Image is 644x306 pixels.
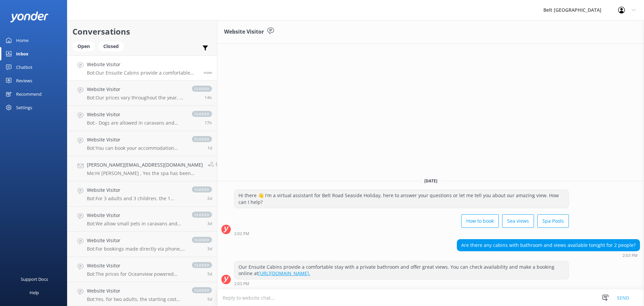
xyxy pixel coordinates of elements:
[457,253,640,258] div: Sep 02 2025 02:03pm (UTC +12:00) Pacific/Auckland
[234,281,569,286] div: Sep 02 2025 02:03pm (UTC +12:00) Pacific/Auckland
[87,120,185,126] p: Bot: - Dogs are allowed in caravans and camper-vans by prior arrangement outside of peak season, ...
[87,296,185,302] p: Bot: Yes, for two adults, the starting cost would be $68 per night for a powered camp site.
[87,170,203,176] p: Me: Hi [PERSON_NAME] , Yes the spa has been booked for 9-10pm on the 3rd you will get details for...
[67,131,217,156] a: Website VisitorBot:You can book your accommodation directly on our website at [URL][DOMAIN_NAME] ...
[30,286,39,299] div: Help
[205,120,212,126] span: Sep 01 2025 09:01pm (UTC +12:00) Pacific/Auckland
[204,70,212,75] span: Sep 02 2025 02:03pm (UTC +12:00) Pacific/Auckland
[87,186,185,194] h4: Website Visitor
[87,195,185,202] p: Bot: For 3 adults and 3 children, the 1 Bedroom Self Contained Bedroom can accommodate up to 6 pe...
[87,221,185,227] p: Bot: We allow small pets in caravans and camper-vans only, by prior arrangement outside of peak s...
[216,161,236,167] span: closed
[234,190,569,208] div: Hi there 👋 I'm a virtual assistant for Belt Road Seaside Holiday, here to answer your questions o...
[16,34,29,47] div: Home
[461,214,499,228] button: How to book
[87,61,199,68] h4: Website Visitor
[16,60,33,74] div: Chatbot
[67,207,217,232] a: Website VisitorBot:We allow small pets in caravans and camper-vans only, by prior arrangement out...
[16,74,32,87] div: Reviews
[87,111,185,118] h4: Website Visitor
[98,42,127,50] a: Closed
[67,106,217,131] a: Website VisitorBot:- Dogs are allowed in caravans and camper-vans by prior arrangement outside of...
[234,232,249,236] strong: 2:02 PM
[192,287,212,293] span: closed
[87,70,199,76] p: Bot: Our Ensuite Cabins provide a comfortable stay with a private bathroom and offer great views....
[192,212,212,218] span: closed
[234,261,569,279] div: Our Ensuite Cabins provide a comfortable stay with a private bathroom and offer great views. You ...
[502,214,534,228] button: Sea views
[87,86,185,93] h4: Website Visitor
[234,282,249,286] strong: 2:03 PM
[67,181,217,207] a: Website VisitorBot:For 3 adults and 3 children, the 1 Bedroom Self Contained Bedroom can accommod...
[192,237,212,243] span: closed
[87,95,185,101] p: Bot: Our prices vary throughout the year, so it’s best to check online for the date you want to b...
[67,232,217,257] a: Website VisitorBot:For bookings made directly via phone, email, or our website, if you cancel at ...
[16,47,29,60] div: Inbox
[192,262,212,268] span: closed
[457,239,640,251] div: Are there any cabins with bathroom and views available tonight for 2 people?
[87,246,185,252] p: Bot: For bookings made directly via phone, email, or our website, if you cancel at least 5 days p...
[87,212,185,219] h4: Website Visitor
[21,272,48,286] div: Support Docs
[67,257,217,282] a: Website VisitorBot:The prices for Oceanview powered sites vary throughout the year. It's best to ...
[72,25,212,38] h2: Conversations
[87,271,185,277] p: Bot: The prices for Oceanview powered sites vary throughout the year. It's best to check online f...
[207,271,212,277] span: Aug 28 2025 11:12am (UTC +12:00) Pacific/Auckland
[98,41,124,51] div: Closed
[623,254,638,258] strong: 2:03 PM
[87,161,203,169] h4: [PERSON_NAME][EMAIL_ADDRESS][DOMAIN_NAME]
[72,42,98,50] a: Open
[205,95,212,100] span: Sep 01 2025 11:45pm (UTC +12:00) Pacific/Auckland
[87,136,185,143] h4: Website Visitor
[234,231,569,236] div: Sep 02 2025 02:02pm (UTC +12:00) Pacific/Auckland
[207,145,212,151] span: Sep 01 2025 08:29am (UTC +12:00) Pacific/Auckland
[16,87,42,101] div: Recommend
[207,221,212,226] span: Aug 29 2025 03:47pm (UTC +12:00) Pacific/Auckland
[72,41,95,51] div: Open
[87,145,185,151] p: Bot: You can book your accommodation directly on our website at [URL][DOMAIN_NAME] for the best r...
[207,246,212,252] span: Aug 29 2025 02:28pm (UTC +12:00) Pacific/Auckland
[87,262,185,269] h4: Website Visitor
[192,136,212,142] span: closed
[192,186,212,192] span: closed
[67,81,217,106] a: Website VisitorBot:Our prices vary throughout the year, so it’s best to check online for the date...
[10,11,49,23] img: yonder-white-logo.png
[420,178,441,184] span: [DATE]
[192,86,212,92] span: closed
[207,296,212,302] span: Aug 27 2025 11:05pm (UTC +12:00) Pacific/Auckland
[67,156,217,181] a: [PERSON_NAME][EMAIL_ADDRESS][DOMAIN_NAME]Me:Hi [PERSON_NAME] , Yes the spa has been booked for 9-...
[224,28,264,36] h3: Website Visitor
[87,237,185,244] h4: Website Visitor
[537,214,569,228] button: Spa Pools
[258,270,310,276] a: [URL][DOMAIN_NAME].
[207,195,212,201] span: Aug 30 2025 07:15pm (UTC +12:00) Pacific/Auckland
[67,55,217,81] a: Website VisitorBot:Our Ensuite Cabins provide a comfortable stay with a private bathroom and offe...
[87,287,185,295] h4: Website Visitor
[192,111,212,117] span: closed
[16,101,32,114] div: Settings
